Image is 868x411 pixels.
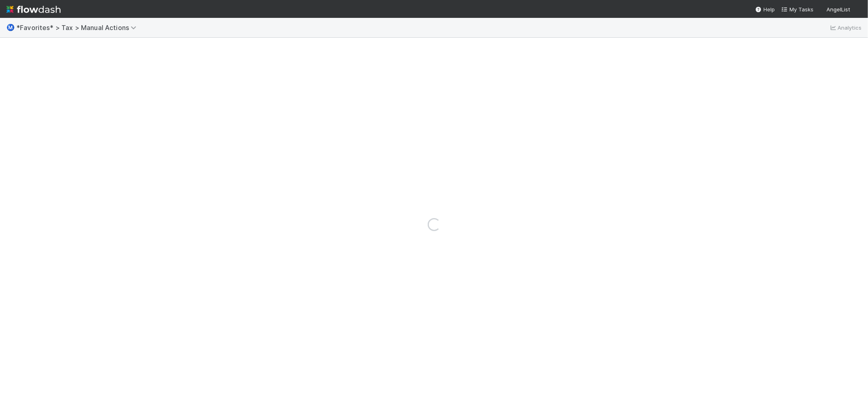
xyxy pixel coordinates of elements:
span: My Tasks [781,6,813,13]
img: avatar_de77a991-7322-4664-a63d-98ba485ee9e0.png [853,6,861,14]
span: *Favorites* > Tax > Manual Actions [16,24,140,32]
img: logo-inverted-e16ddd16eac7371096b0.svg [7,2,61,16]
div: Help [755,5,775,13]
a: Analytics [829,23,861,32]
span: Ⓜ️ [7,24,15,31]
a: My Tasks [781,5,813,13]
span: AngelList [826,6,850,13]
